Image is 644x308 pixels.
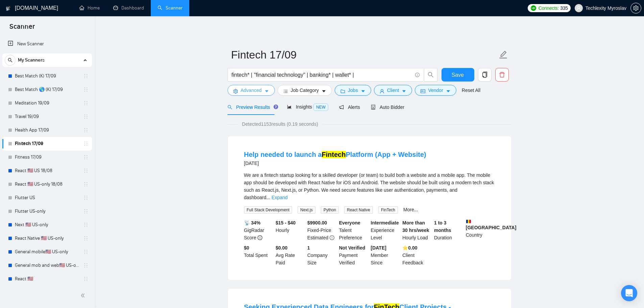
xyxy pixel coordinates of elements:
[274,219,306,241] div: Hourly
[424,72,437,78] span: search
[83,127,89,133] span: holder
[244,245,249,251] b: $ 0
[5,55,16,66] button: search
[287,104,292,109] span: area-chart
[402,245,417,251] b: ⭐️ 0.00
[306,244,338,266] div: Company Size
[496,72,508,78] span: delete
[339,245,365,251] b: Not Verified
[15,69,79,83] a: Best Match (K) 17/09
[244,172,494,200] span: We are a fintech startup looking for a skilled developer (or team) to build both a website and a ...
[79,5,100,11] a: homeHome
[15,137,79,150] a: Fintech 17/09
[307,220,327,226] b: $ 9900.00
[15,191,79,205] a: Flutter US
[452,71,464,79] span: Save
[478,68,492,81] button: copy
[273,104,279,110] div: Tooltip anchor
[244,206,292,214] span: Full Stack Development
[462,87,480,94] a: Reset All
[271,195,287,200] a: Expand
[83,100,89,106] span: holder
[8,37,87,51] a: New Scanner
[630,5,641,11] a: setting
[278,85,332,96] button: barsJob Categorycaret-down
[321,206,339,214] span: Python
[630,3,641,14] button: setting
[243,219,275,241] div: GigRadar Score
[330,235,334,240] span: exclamation-circle
[371,245,386,251] b: [DATE]
[15,123,79,137] a: Health App 17/09
[15,232,79,245] a: React Native 🇺🇸 US-only
[378,206,398,214] span: FinTech
[446,89,451,94] span: caret-down
[15,110,79,123] a: Travel 19/09
[80,292,87,299] span: double-left
[287,104,328,110] span: Insights
[276,220,295,226] b: $15 - $40
[338,244,369,266] div: Payment Verified
[266,195,270,200] span: ...
[83,141,89,146] span: holder
[402,220,429,233] b: More than 30 hrs/week
[276,245,287,251] b: $0.00
[228,105,232,110] span: search
[371,104,404,110] span: Auto Bidder
[258,235,262,240] span: info-circle
[539,4,559,12] span: Connects:
[291,87,319,94] span: Job Category
[560,4,568,12] span: 335
[466,219,517,230] b: [GEOGRAPHIC_DATA]
[374,85,412,96] button: userClientcaret-down
[83,222,89,228] span: holder
[83,236,89,241] span: holder
[2,37,92,51] li: New Scanner
[499,50,508,59] span: edit
[433,219,464,241] div: Duration
[380,89,384,94] span: user
[83,209,89,214] span: holder
[241,87,262,94] span: Advanced
[83,195,89,200] span: holder
[478,72,491,78] span: copy
[621,285,637,301] div: Open Intercom Messenger
[15,272,79,286] a: React 🇺🇸
[401,244,433,266] div: Client Feedback
[344,206,373,214] span: React Native
[283,89,288,94] span: bars
[434,220,451,233] b: 1 to 3 months
[244,159,426,167] div: [DATE]
[233,89,238,94] span: setting
[464,219,496,241] div: Country
[15,218,79,232] a: Next 🇺🇸 US-only
[83,263,89,268] span: holder
[15,177,79,191] a: React 🇺🇸 US-only 18/08
[15,83,79,96] a: Best Match 🌎 (K) 17/09
[83,249,89,255] span: holder
[313,103,328,111] span: NEW
[339,105,344,110] span: notification
[339,104,360,110] span: Alerts
[340,89,345,94] span: folder
[297,206,315,214] span: Next.js
[403,207,418,212] a: More...
[83,182,89,187] span: holder
[415,85,456,96] button: idcardVendorcaret-down
[83,87,89,92] span: holder
[274,244,306,266] div: Avg Rate Paid
[322,151,346,158] mark: Fintech
[244,151,426,158] a: Help needed to launch aFintechPlatform (App + Website)
[158,5,183,11] a: searchScanner
[371,105,376,110] span: robot
[631,5,641,11] span: setting
[442,68,474,81] button: Save
[306,219,338,241] div: Fixed-Price
[6,3,10,14] img: logo
[228,85,275,96] button: settingAdvancedcaret-down
[244,220,261,226] b: 📡 34%
[335,85,371,96] button: folderJobscaret-down
[113,5,144,11] a: dashboardDashboard
[231,46,498,63] input: Scanner name...
[424,68,437,81] button: search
